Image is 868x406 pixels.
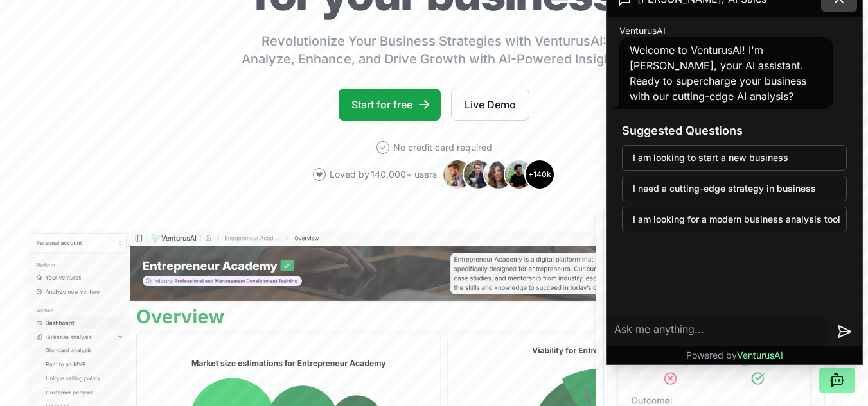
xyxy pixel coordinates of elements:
[451,89,529,121] a: Live Demo
[339,89,441,121] a: Start for free
[622,176,847,201] button: I need a cutting-edge strategy in business
[686,349,783,362] p: Powered by
[483,159,514,190] img: Avatar 3
[504,159,535,190] img: Avatar 4
[622,207,847,232] button: I am looking for a modern business analysis tool
[619,24,666,37] span: VenturusAI
[463,159,493,190] img: Avatar 2
[737,350,783,360] span: VenturusAI
[622,122,847,140] h3: Suggested Questions
[442,159,473,190] img: Avatar 1
[622,145,847,171] button: I am looking to start a new business
[630,44,806,103] span: Welcome to VenturusAI! I'm [PERSON_NAME], your AI assistant. Ready to supercharge your business w...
